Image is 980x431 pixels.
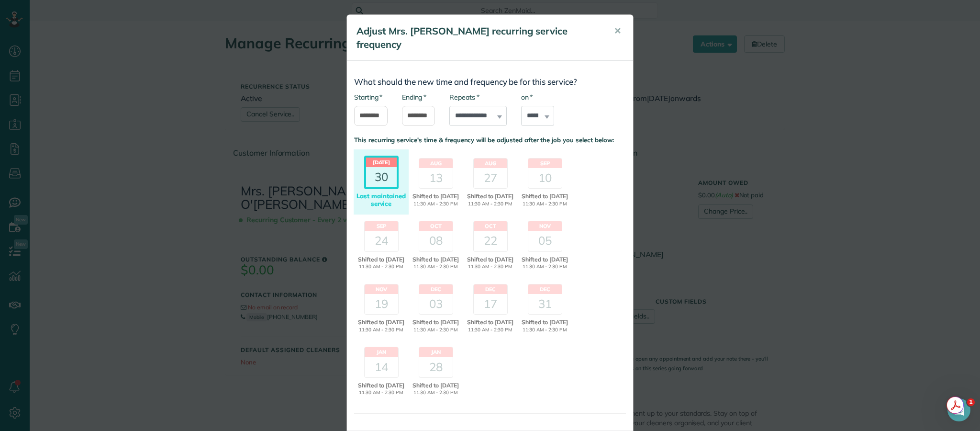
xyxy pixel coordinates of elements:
[474,221,507,231] header: Oct
[365,347,398,357] header: Jan
[464,192,516,201] span: Shifted to [DATE]
[474,294,507,314] div: 17
[410,263,462,271] span: 11:30 AM - 2:30 PM
[354,78,626,87] h3: What should the new time and frequency be for this service?
[410,381,462,390] span: Shifted to [DATE]
[355,263,407,271] span: 11:30 AM - 2:30 PM
[366,167,397,187] div: 30
[410,327,462,334] span: 11:30 AM - 2:30 PM
[419,159,453,168] header: Aug
[419,231,453,251] div: 08
[410,389,462,397] span: 11:30 AM - 2:30 PM
[410,201,462,208] span: 11:30 AM - 2:30 PM
[354,136,626,145] p: This recurring service's time & frequency will be adjusted after the job you select below:
[410,255,462,264] span: Shifted to [DATE]
[528,284,562,294] header: Dec
[519,263,571,271] span: 11:30 AM - 2:30 PM
[528,231,562,251] div: 05
[464,201,516,208] span: 11:30 AM - 2:30 PM
[365,284,398,294] header: Nov
[519,255,571,264] span: Shifted to [DATE]
[355,193,407,207] div: Last maintained service
[519,201,571,208] span: 11:30 AM - 2:30 PM
[355,389,407,397] span: 11:30 AM - 2:30 PM
[528,168,562,188] div: 10
[365,357,398,377] div: 14
[410,318,462,327] span: Shifted to [DATE]
[419,284,453,294] header: Dec
[464,255,516,264] span: Shifted to [DATE]
[528,294,562,314] div: 31
[365,294,398,314] div: 19
[365,221,398,231] header: Sep
[355,381,407,390] span: Shifted to [DATE]
[519,318,571,327] span: Shifted to [DATE]
[474,231,507,251] div: 22
[365,231,398,251] div: 24
[366,158,397,167] header: [DATE]
[521,92,533,102] label: on
[528,159,562,168] header: Sep
[354,92,382,102] label: Starting
[419,347,453,357] header: Jan
[410,192,462,201] span: Shifted to [DATE]
[419,357,453,377] div: 28
[355,327,407,334] span: 11:30 AM - 2:30 PM
[519,327,571,334] span: 11:30 AM - 2:30 PM
[355,255,407,264] span: Shifted to [DATE]
[474,168,507,188] div: 27
[474,159,507,168] header: Aug
[419,168,453,188] div: 13
[402,92,426,102] label: Ending
[356,24,601,51] h5: Adjust Mrs. [PERSON_NAME] recurring service frequency
[355,318,407,327] span: Shifted to [DATE]
[419,221,453,231] header: Oct
[614,25,621,36] span: ✕
[528,221,562,231] header: Nov
[464,327,516,334] span: 11:30 AM - 2:30 PM
[474,284,507,294] header: Dec
[419,294,453,314] div: 03
[449,92,479,102] label: Repeats
[464,263,516,271] span: 11:30 AM - 2:30 PM
[464,318,516,327] span: Shifted to [DATE]
[519,192,571,201] span: Shifted to [DATE]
